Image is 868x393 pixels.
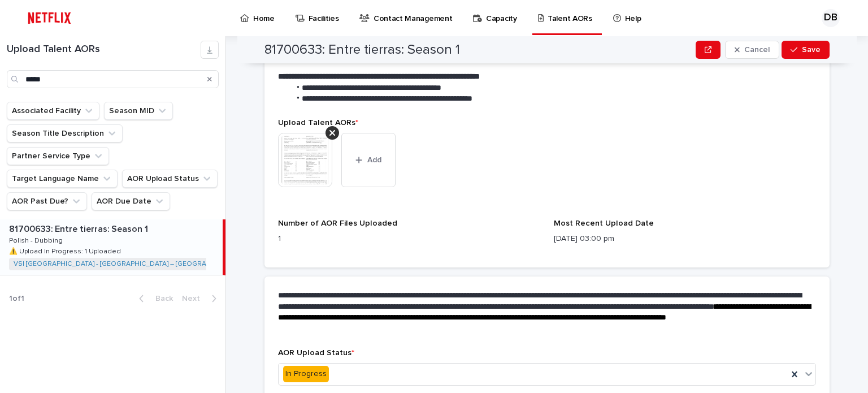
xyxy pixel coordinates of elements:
[9,222,150,235] p: 81700633: Entre tierras: Season 1
[9,245,123,256] p: ⚠️ Upload In Progress: 1 Uploaded
[7,170,118,188] button: Target Language Name
[182,295,207,303] span: Next
[264,42,460,58] h2: 81700633: Entre tierras: Season 1
[104,102,173,120] button: Season MID
[341,133,396,187] button: Add
[554,233,816,245] p: [DATE] 03:00 pm
[278,219,397,227] span: Number of AOR Files Uploaded
[7,70,219,88] input: Search
[177,293,225,304] button: Next
[782,41,830,59] button: Save
[9,235,65,245] p: Polish - Dubbing
[23,7,76,29] img: ifQbXi3ZQGMSEF7WDB7W
[14,260,244,268] a: VSI [GEOGRAPHIC_DATA] - [GEOGRAPHIC_DATA] – [GEOGRAPHIC_DATA]
[149,295,173,303] span: Back
[7,124,123,142] button: Season Title Description
[744,46,770,54] span: Cancel
[367,156,381,164] span: Add
[278,119,358,127] span: Upload Talent AORs
[283,366,329,382] div: In Progress
[130,293,177,304] button: Back
[278,349,354,357] span: AOR Upload Status
[7,192,87,210] button: AOR Past Due?
[802,46,821,54] span: Save
[278,233,540,245] p: 1
[7,147,109,165] button: Partner Service Type
[554,219,654,227] span: Most Recent Upload Date
[725,41,779,59] button: Cancel
[7,44,201,56] h1: Upload Talent AORs
[92,192,170,210] button: AOR Due Date
[122,170,218,188] button: AOR Upload Status
[7,102,99,120] button: Associated Facility
[822,9,840,27] div: DB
